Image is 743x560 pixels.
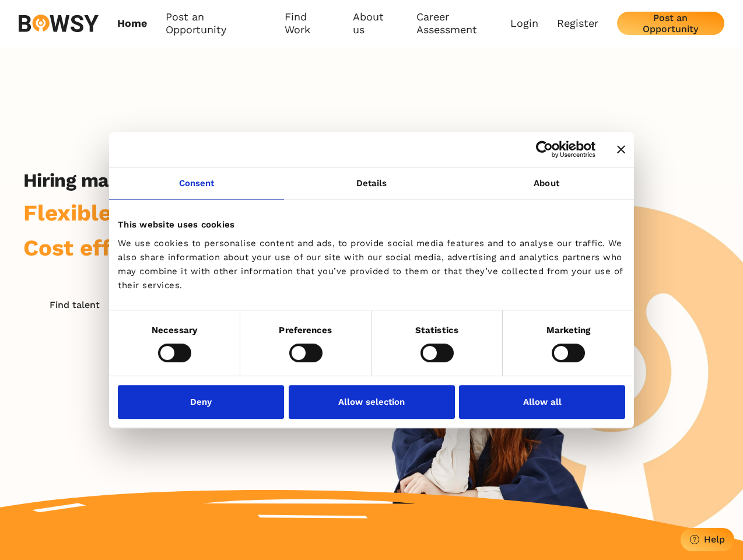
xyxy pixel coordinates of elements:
button: Close banner [617,145,625,153]
span: Cost effective. [23,235,185,261]
button: Find talent [23,293,125,316]
button: Allow all [459,385,625,419]
strong: Statistics [415,325,458,335]
strong: Necessary [152,325,197,335]
div: Find talent [50,299,100,310]
button: Post an Opportunity [617,12,724,35]
button: Deny [118,385,284,419]
a: Login [510,17,538,30]
h2: Hiring made simple. [23,169,199,191]
a: About [459,167,634,199]
a: Career Assessment [416,10,510,37]
div: This website uses cookies [118,218,625,232]
div: Post an Opportunity [626,12,715,34]
a: Home [117,10,147,37]
div: We use cookies to personalise content and ads, to provide social media features and to analyse ou... [118,236,625,292]
strong: Marketing [546,325,591,335]
a: Consent [109,167,284,199]
a: Register [557,17,598,30]
a: Details [284,167,459,199]
a: Usercentrics Cookiebot - opens in a new window [493,141,595,158]
span: Flexible. [23,199,118,226]
button: Allow selection [289,385,455,419]
div: Help [704,534,725,545]
button: Help [681,528,734,551]
strong: Preferences [279,325,332,335]
img: svg%3e [19,15,99,32]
